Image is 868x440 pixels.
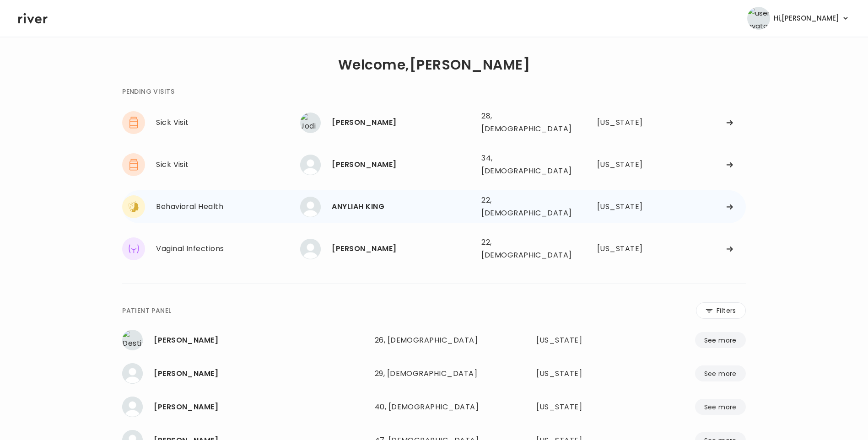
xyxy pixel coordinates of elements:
[481,194,565,220] div: 22, [DEMOGRAPHIC_DATA]
[156,242,300,255] div: Vaginal Infections
[122,86,174,97] div: PENDING VISITS
[122,363,143,384] img: Brianna Barrios
[338,59,530,71] h1: Welcome, [PERSON_NAME]
[156,158,300,171] div: Sick Visit
[597,116,655,129] div: Florida
[536,401,620,413] div: Alabama
[375,334,494,347] div: 26, [DEMOGRAPHIC_DATA]
[774,12,839,25] span: Hi, [PERSON_NAME]
[332,116,474,129] div: Jodi Wood
[375,401,494,413] div: 40, [DEMOGRAPHIC_DATA]
[332,200,474,213] div: ANYLIAH KING
[154,401,367,413] div: LAUREN RODRIGUEZ
[747,7,850,30] button: user avatarHi,[PERSON_NAME]
[122,397,143,417] img: LAUREN RODRIGUEZ
[332,158,474,171] div: TIMOTHY PFEFFER
[597,200,655,213] div: Virginia
[156,200,300,213] div: Behavioral Health
[695,332,746,348] button: See more
[597,242,655,255] div: Texas
[154,334,367,347] div: Destiny Ford
[300,113,321,133] img: Jodi Wood
[122,330,143,350] img: Destiny Ford
[300,197,321,217] img: ANYLIAH KING
[300,239,321,259] img: chyenne brewster
[154,367,367,380] div: Brianna Barrios
[695,365,746,381] button: See more
[536,367,620,380] div: Texas
[300,155,321,175] img: TIMOTHY PFEFFER
[481,152,565,177] div: 34, [DEMOGRAPHIC_DATA]
[597,158,655,171] div: Maryland
[481,110,565,135] div: 28, [DEMOGRAPHIC_DATA]
[375,367,494,380] div: 29, [DEMOGRAPHIC_DATA]
[695,399,746,415] button: See more
[122,305,171,316] div: PATIENT PANEL
[481,236,565,262] div: 22, [DEMOGRAPHIC_DATA]
[332,242,474,255] div: chyenne brewster
[536,334,620,347] div: Florida
[696,302,746,319] button: Filters
[747,7,770,30] img: user avatar
[156,116,300,129] div: Sick Visit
